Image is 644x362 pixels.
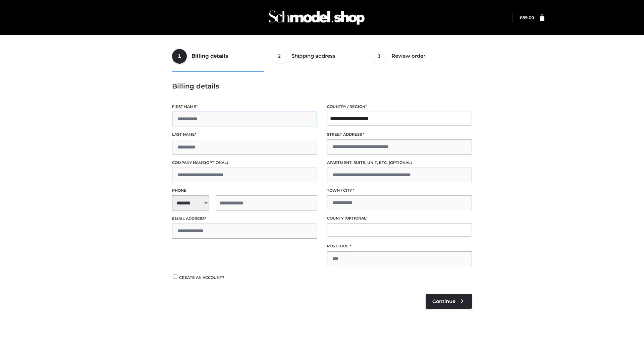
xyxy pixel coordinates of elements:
span: Create an account? [179,275,224,280]
a: £89.00 [520,15,534,20]
label: First name [172,104,317,110]
bdi: 89.00 [520,15,534,20]
h3: Billing details [172,82,472,90]
label: Country / Region [327,104,472,110]
label: Street address [327,131,472,138]
label: Apartment, suite, unit, etc. [327,160,472,166]
label: Phone [172,187,317,194]
label: Postcode [327,243,472,249]
a: Continue [426,294,472,309]
img: Schmodel Admin 964 [266,4,367,31]
span: £ [520,15,522,20]
label: Town / City [327,187,472,194]
span: (optional) [344,216,368,221]
span: (optional) [205,160,228,165]
input: Create an account? [172,275,178,279]
label: County [327,215,472,222]
span: (optional) [389,160,412,165]
label: Company name [172,160,317,166]
label: Last name [172,131,317,138]
span: Continue [432,298,455,304]
label: Email address [172,216,317,222]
